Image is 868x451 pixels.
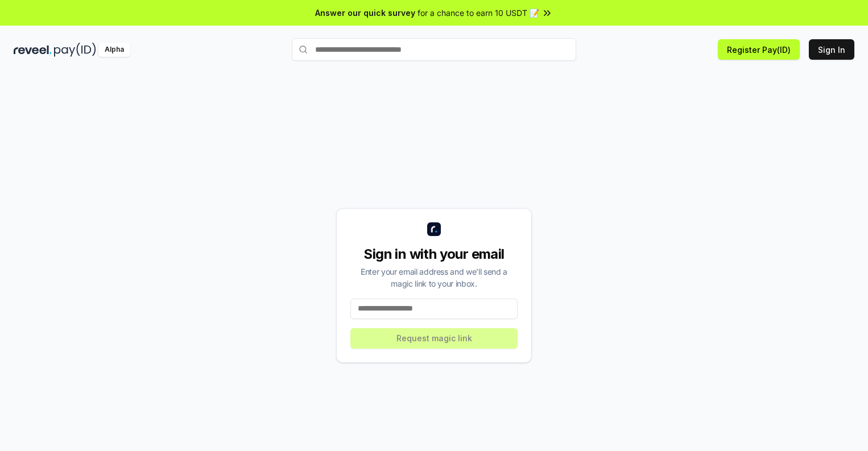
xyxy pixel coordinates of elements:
div: Sign in with your email [350,245,518,263]
img: pay_id [54,43,96,57]
img: logo_small [427,222,441,236]
div: Alpha [98,43,130,57]
button: Sign In [809,39,854,60]
img: reveel_dark [14,43,52,57]
div: Enter your email address and we’ll send a magic link to your inbox. [350,266,518,289]
span: Answer our quick survey [315,7,415,19]
span: for a chance to earn 10 USDT 📝 [418,7,539,19]
button: Register Pay(ID) [718,39,800,60]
